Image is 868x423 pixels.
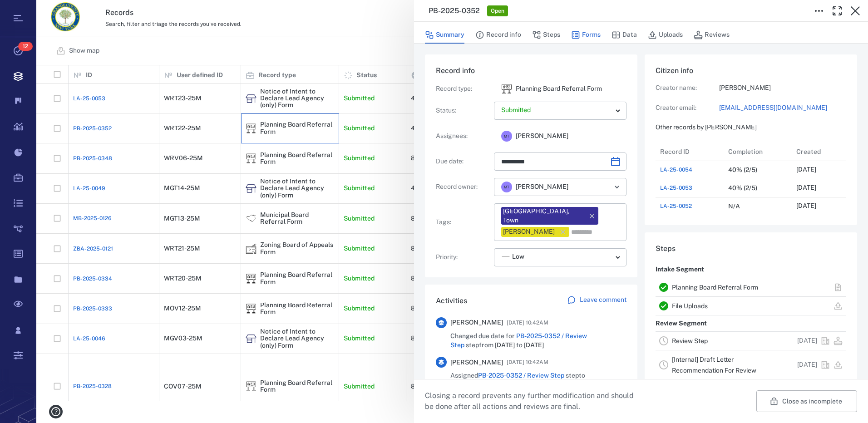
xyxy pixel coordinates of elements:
div: Record infoRecord type:icon Planning Board Referral FormPlanning Board Referral FormStatus:Assign... [425,54,637,285]
span: [PERSON_NAME] [450,358,503,367]
span: [DATE] [524,341,544,349]
span: [PERSON_NAME] [516,132,568,141]
a: File Uploads [672,302,708,310]
div: Record ID [660,139,690,164]
p: Status : [436,106,490,115]
a: LA-25-0054 [660,166,692,174]
span: [PERSON_NAME] [450,318,503,327]
span: Help [20,6,39,15]
p: Review Segment [656,315,707,332]
button: Uploads [648,26,683,44]
p: Other records by [PERSON_NAME] [656,123,846,132]
p: Creator email: [656,103,719,113]
p: Due date : [436,157,490,166]
div: Record ID [656,143,724,161]
button: Forms [571,26,601,44]
h6: Citizen info [656,65,846,76]
span: Low [512,252,524,261]
div: Created [796,139,821,164]
a: PB-2025-0352 / Review Step [450,332,587,349]
p: [DATE] [796,183,816,192]
a: LA-25-0052 [660,202,692,210]
div: M T [501,182,512,192]
p: Priority : [436,253,490,262]
a: [Internal] Draft Letter Recommendation For Review [672,356,756,374]
p: [PERSON_NAME] [719,84,846,93]
span: [PERSON_NAME] [516,182,568,192]
a: Leave comment [567,295,626,306]
a: [EMAIL_ADDRESS][DOMAIN_NAME] [719,103,846,113]
p: Planning Board Referral Form [516,84,602,93]
button: Summary [425,26,464,44]
h6: Steps [656,243,846,254]
button: Choose date, selected date is Oct 18, 2025 [607,152,625,171]
div: Completion [728,139,763,164]
div: [PERSON_NAME] [503,227,555,236]
span: Assigned step to [450,371,585,380]
h3: PB-2025-0352 [429,5,480,16]
p: Intake Segment [656,261,704,278]
button: Toggle Fullscreen [828,2,846,20]
p: Closing a record prevents any further modification and should be done after all actions and revie... [425,390,641,412]
div: Created [792,143,860,161]
div: Completion [724,143,792,161]
div: N/A [728,203,740,210]
button: Close as incomplete [756,390,857,412]
span: Open [489,7,506,15]
button: Reviews [694,26,730,44]
h6: Record info [436,65,626,76]
p: Record type : [436,84,490,93]
a: Planning Board Referral Form [672,284,758,291]
p: [DATE] [797,360,817,369]
a: LA-25-0053 [660,184,692,192]
span: [DATE] [495,341,515,349]
a: Review Step [672,337,708,344]
button: Steps [532,26,560,44]
p: Creator name: [656,84,719,93]
p: [DATE] [796,165,816,174]
div: [GEOGRAPHIC_DATA], Town [503,207,584,225]
p: Tags : [436,218,490,227]
div: 40% (2/5) [728,185,757,192]
p: Submitted [501,106,612,115]
p: Record owner : [436,182,490,192]
div: Citizen infoCreator name:[PERSON_NAME]Creator email:[EMAIL_ADDRESS][DOMAIN_NAME]Other records by ... [645,54,857,232]
p: [DATE] [796,202,816,211]
span: 12 [18,42,33,51]
p: Assignees : [436,132,490,141]
a: PB-2025-0352 / Review Step [478,372,564,379]
button: Data [612,26,637,44]
button: Close [846,2,864,20]
button: Open [611,181,623,193]
div: Planning Board Referral Form [501,84,512,94]
p: [DATE] [797,336,817,345]
div: M T [501,131,512,142]
span: [DATE] 10:42AM [507,317,548,328]
span: [DATE] 10:42AM [507,357,548,368]
h6: Activities [436,295,467,306]
p: Leave comment [580,295,626,305]
button: Record info [475,26,521,44]
div: 40% (2/5) [728,167,757,173]
button: Toggle to Edit Boxes [810,2,828,20]
img: icon Planning Board Referral Form [501,84,512,94]
div: StepsIntake SegmentPlanning Board Referral FormFile UploadsReview SegmentReview Step[DATE][Intern... [645,232,857,417]
span: Changed due date for step from to [450,332,626,349]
